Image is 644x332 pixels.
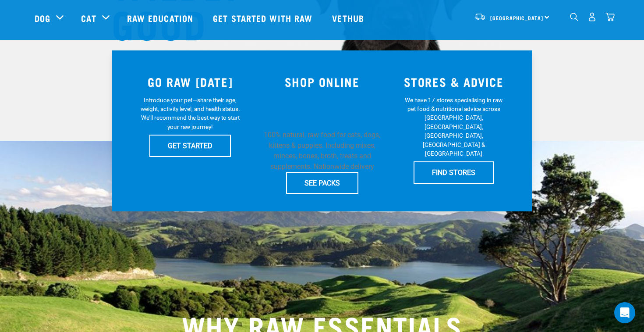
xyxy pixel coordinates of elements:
div: Open Intercom Messenger [614,302,635,323]
p: 100% natural, raw food for cats, dogs, kittens & puppies. Including mixes, minces, bones, broth, ... [262,130,383,172]
h3: GO RAW [DATE] [130,75,251,89]
img: home-icon-1@2x.png [570,13,578,21]
h3: STORES & ADVICE [393,75,514,89]
img: van-moving.png [474,13,486,21]
a: Dog [35,11,50,25]
img: user.png [587,12,597,21]
p: Introduce your pet—share their age, weight, activity level, and health status. We'll recommend th... [139,96,242,132]
a: FIND STORES [414,161,494,183]
a: Get started with Raw [204,0,323,36]
p: We have 17 stores specialising in raw pet food & nutritional advice across [GEOGRAPHIC_DATA], [GE... [402,96,505,158]
a: Raw Education [118,0,204,36]
a: Cat [81,11,96,25]
h3: SHOP ONLINE [262,75,383,89]
a: GET STARTED [149,135,231,157]
img: home-icon@2x.png [605,12,615,21]
span: [GEOGRAPHIC_DATA] [490,16,543,19]
a: SEE PACKS [286,172,358,194]
a: Vethub [323,0,375,36]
